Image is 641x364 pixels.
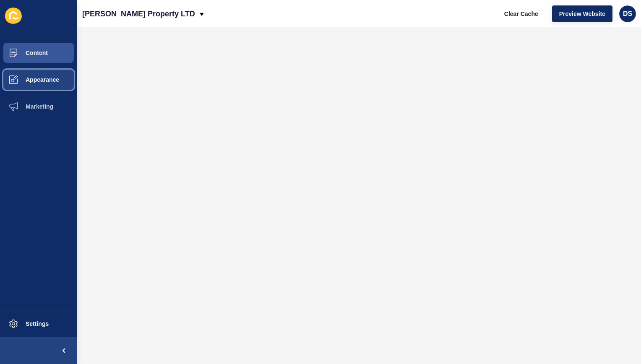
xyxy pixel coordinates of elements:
span: Preview Website [559,10,605,18]
span: Clear Cache [504,10,538,18]
p: [PERSON_NAME] Property LTD [82,3,195,24]
button: Preview Website [552,5,612,22]
span: DS [623,10,632,18]
button: Clear Cache [497,5,545,22]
